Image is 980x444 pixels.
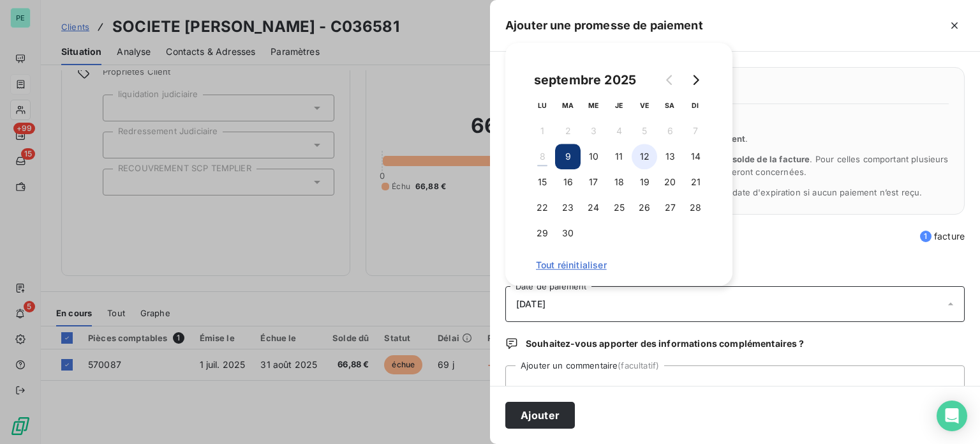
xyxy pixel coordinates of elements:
[537,154,949,177] span: La promesse de paiement couvre . Pour celles comportant plusieurs échéances, seules les échéances...
[920,230,965,243] span: facture
[581,118,606,144] button: 3
[581,195,606,220] button: 24
[606,195,632,220] button: 25
[581,169,606,195] button: 17
[683,195,708,220] button: 28
[657,93,683,118] th: samedi
[606,93,632,118] th: jeudi
[555,220,581,246] button: 30
[632,118,657,144] button: 5
[657,67,683,93] button: Go to previous month
[555,144,581,169] button: 9
[683,169,708,195] button: 21
[632,93,657,118] th: vendredi
[555,195,581,220] button: 23
[683,67,708,93] button: Go to next month
[683,144,708,169] button: 14
[530,169,555,195] button: 15
[530,93,555,118] th: lundi
[606,169,632,195] button: 18
[530,195,555,220] button: 22
[516,299,546,309] span: [DATE]
[937,401,967,431] div: Open Intercom Messenger
[530,144,555,169] button: 8
[505,17,703,34] h5: Ajouter une promesse de paiement
[526,337,804,350] span: Souhaitez-vous apporter des informations complémentaires ?
[581,144,606,169] button: 10
[606,144,632,169] button: 11
[581,93,606,118] th: mercredi
[632,169,657,195] button: 19
[672,154,810,164] span: l’ensemble du solde de la facture
[632,195,657,220] button: 26
[606,118,632,144] button: 4
[505,402,575,429] button: Ajouter
[920,231,932,242] span: 1
[555,169,581,195] button: 16
[536,260,702,270] span: Tout réinitialiser
[657,144,683,169] button: 13
[632,144,657,169] button: 12
[657,169,683,195] button: 20
[530,118,555,144] button: 1
[683,118,708,144] button: 7
[530,220,555,246] button: 29
[657,118,683,144] button: 6
[683,93,708,118] th: dimanche
[657,195,683,220] button: 27
[530,70,641,90] div: septembre 2025
[555,118,581,144] button: 2
[555,93,581,118] th: mardi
